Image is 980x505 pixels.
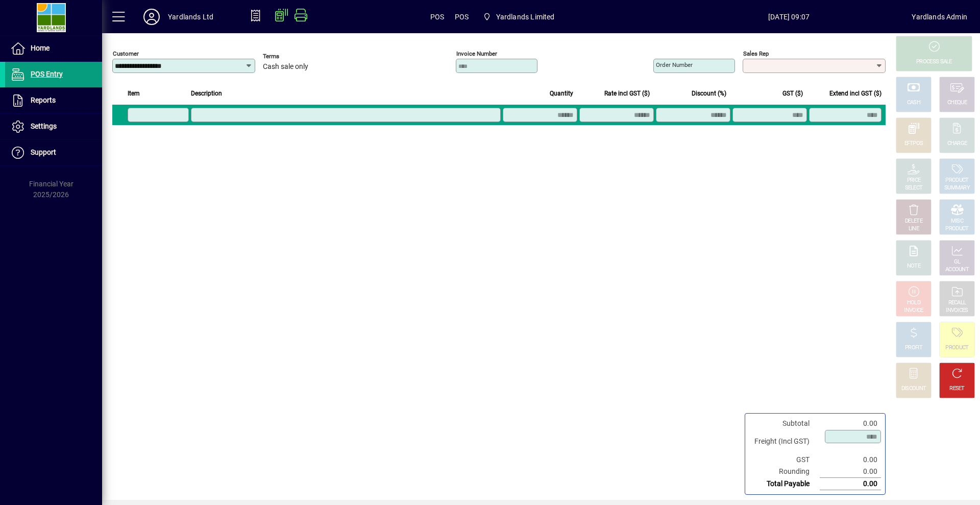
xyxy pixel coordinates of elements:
[945,344,968,352] div: PRODUCT
[909,225,919,233] div: LINE
[829,88,881,99] span: Extend incl GST ($)
[5,36,102,61] a: Home
[904,140,923,148] div: EFTPOS
[945,266,969,274] div: ACCOUNT
[656,61,693,68] mat-label: Order number
[263,63,308,71] span: Cash sale only
[749,466,820,478] td: Rounding
[31,148,56,156] span: Support
[191,88,222,99] span: Description
[907,177,921,184] div: PRICE
[945,177,968,184] div: PRODUCT
[749,429,820,454] td: Freight (Incl GST)
[946,307,968,315] div: INVOICES
[113,50,139,57] mat-label: Customer
[692,88,726,99] span: Discount (%)
[5,140,102,165] a: Support
[263,53,324,60] span: Terms
[5,114,102,139] a: Settings
[456,50,497,57] mat-label: Invoice number
[947,99,967,107] div: CHEQUE
[905,218,922,225] div: DELETE
[604,88,650,99] span: Rate incl GST ($)
[951,218,963,225] div: MISC
[455,9,469,25] span: POS
[666,9,912,25] span: [DATE] 09:07
[820,478,881,490] td: 0.00
[954,258,961,266] div: GL
[907,262,920,270] div: NOTE
[31,70,63,78] span: POS Entry
[430,9,445,25] span: POS
[905,184,923,192] div: SELECT
[820,466,881,478] td: 0.00
[944,184,970,192] div: SUMMARY
[907,99,920,107] div: CASH
[949,385,965,393] div: RESET
[479,8,558,26] span: Yardlands Limited
[743,50,769,57] mat-label: Sales rep
[749,478,820,490] td: Total Payable
[168,9,213,25] div: Yardlands Ltd
[820,418,881,429] td: 0.00
[31,122,57,130] span: Settings
[904,307,923,315] div: INVOICE
[550,88,573,99] span: Quantity
[945,225,968,233] div: PRODUCT
[901,385,926,393] div: DISCOUNT
[749,454,820,466] td: GST
[947,140,967,148] div: CHARGE
[948,299,966,307] div: RECALL
[907,299,920,307] div: HOLD
[128,88,140,99] span: Item
[749,418,820,429] td: Subtotal
[135,8,168,26] button: Profile
[31,44,50,52] span: Home
[5,88,102,113] a: Reports
[782,88,803,99] span: GST ($)
[31,96,56,104] span: Reports
[496,9,555,25] span: Yardlands Limited
[905,344,922,352] div: PROFIT
[916,58,952,66] div: PROCESS SALE
[820,454,881,466] td: 0.00
[912,9,967,25] div: Yardlands Admin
